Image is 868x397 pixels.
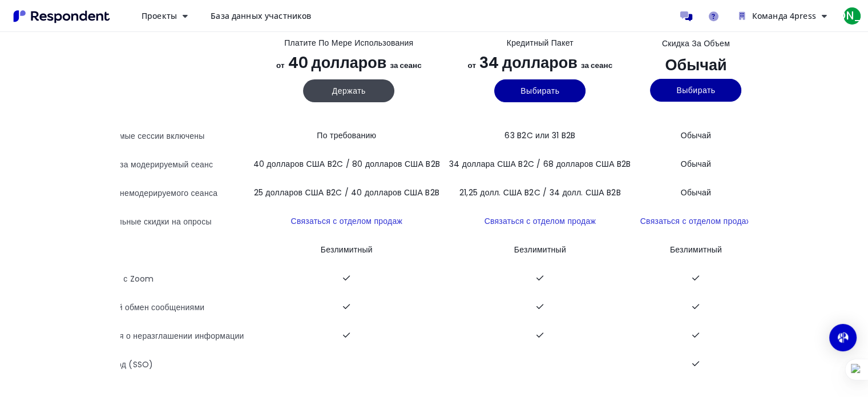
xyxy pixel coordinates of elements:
font: 21,25 долл. США B2C / 34 долл. США B2B [459,187,621,198]
font: Дополнительные скидки на опросы [76,216,212,227]
a: Участники сообщения [675,5,698,27]
button: Команда 4press [730,6,836,26]
font: Обычай [681,158,711,170]
font: 25 долларов США B2C / 40 долларов США B2B [254,187,439,198]
font: По требованию [317,130,376,141]
font: Платите по мере использования [284,37,413,49]
button: Выберите годовой базовый план [494,79,586,102]
font: Обычай [681,130,711,141]
font: Стоимость за модерируемый сеанс [76,159,213,170]
font: База данных участников [211,10,311,21]
font: Кредитный пакет [507,37,574,49]
a: Помощь и поддержка [703,5,725,27]
font: Команда 4press [752,10,816,21]
a: Связаться с отделом продаж [640,215,752,227]
font: Выбирать [520,85,559,97]
font: 40 долларов США B2C / 80 долларов США B2B [253,158,440,170]
font: Скидка за объем [662,38,730,49]
button: Выбрать годовой план custom_static [650,79,741,102]
font: за сеанс [581,60,612,71]
font: Обычай [681,187,711,198]
font: 63 B2C или 31 B2B [504,130,575,141]
button: Проекты [132,6,197,26]
img: Ответчик [9,7,114,26]
a: База данных участников [201,6,320,26]
font: 34 доллара США B2C / 68 долларов США B2B [449,158,631,170]
font: Выбирать [676,85,715,96]
font: от [276,60,285,71]
font: Безлимитный [321,244,373,255]
button: [PERSON_NAME] [841,6,863,26]
font: Модерируемые сессии включены [76,130,205,142]
font: за сеанс [390,60,421,71]
font: Проекты [142,10,177,21]
a: Связаться с отделом продаж [290,215,402,227]
font: Безлимитный [670,244,722,255]
a: Связаться с отделом продаж [485,215,596,227]
font: 34 долларов [479,52,578,73]
font: Стоимость немодерируемого сеанса [76,187,218,199]
div: Открытый Интерком Мессенджер [829,324,857,351]
button: Сохранить текущий годовой план выплат [303,79,394,102]
font: Безлимитный [514,244,566,255]
font: Безопасный обмен сообщениями [76,302,205,313]
font: от [467,60,476,71]
font: Обычай [665,54,726,75]
font: Соглашения о неразглашении информации [76,330,244,342]
font: Держать [332,85,366,97]
font: 40 долларов [288,52,386,73]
